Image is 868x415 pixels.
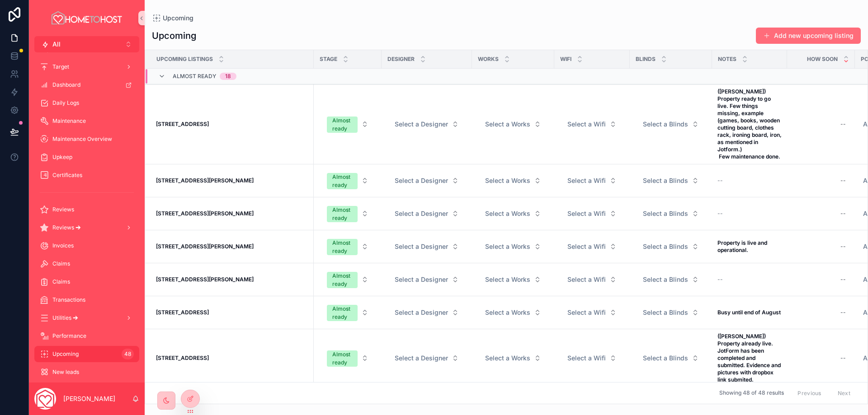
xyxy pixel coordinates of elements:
[34,59,139,75] a: Target
[52,81,80,89] span: Dashboard
[717,88,783,160] strong: ([PERSON_NAME]) Property ready to go live. Few things missing, example (games, books, wooden cutt...
[395,209,448,218] span: Select a Designer
[156,243,308,250] a: [STREET_ADDRESS][PERSON_NAME]
[34,36,139,52] button: Select Button
[636,116,706,132] button: Select Button
[793,206,849,221] a: --
[320,346,376,370] button: Select Button
[52,172,82,179] span: Certificates
[478,350,548,366] button: Select Button
[156,177,308,184] a: [STREET_ADDRESS][PERSON_NAME]
[122,349,134,359] div: 48
[717,210,782,217] a: --
[567,275,606,284] span: Select a Wifi
[643,176,688,185] span: Select a Blinds
[840,243,846,250] div: --
[643,242,688,251] span: Select a Blinds
[387,350,466,366] button: Select Button
[156,177,254,184] strong: [STREET_ADDRESS][PERSON_NAME]
[395,120,448,129] span: Select a Designer
[567,242,606,251] span: Select a Wifi
[560,238,624,255] button: Select Button
[156,309,308,316] a: [STREET_ADDRESS]
[636,271,706,288] button: Select Button
[567,120,606,129] span: Select a Wifi
[387,56,415,63] span: Designer
[840,309,846,316] div: --
[52,278,70,285] span: Claims
[395,242,448,251] span: Select a Designer
[717,333,782,383] strong: ([PERSON_NAME]) Property already live. JotForm has been completed and submitted. Evidence and pic...
[717,239,769,253] strong: Property is live and operational.
[34,219,139,236] a: Reviews 🡪
[156,354,308,362] a: [STREET_ADDRESS]
[156,121,209,127] strong: [STREET_ADDRESS]
[52,135,112,143] span: Maintenance Overview
[477,271,549,288] a: Select Button
[332,206,352,222] div: Almost ready
[320,234,376,259] button: Select Button
[34,292,139,308] a: Transactions
[756,28,861,44] a: Add new upcoming listing
[719,390,784,397] span: Showing 48 of 48 results
[643,120,688,129] span: Select a Blinds
[636,304,706,321] button: Select Button
[636,173,706,189] button: Select Button
[332,239,352,255] div: Almost ready
[567,176,606,185] span: Select a Wifi
[320,168,376,193] button: Select Button
[717,276,782,283] a: --
[478,173,548,189] button: Select Button
[717,239,782,254] a: Property is live and operational.
[478,304,548,321] button: Select Button
[793,239,849,254] a: --
[34,149,139,165] a: Upkeep
[332,117,352,133] div: Almost ready
[567,354,606,363] span: Select a Wifi
[387,205,466,222] button: Select Button
[387,205,467,222] a: Select Button
[717,333,782,383] a: ([PERSON_NAME]) Property already live. JotForm has been completed and submitted. Evidence and pic...
[807,56,838,63] span: How soon
[793,272,849,287] a: --
[635,350,707,367] a: Select Button
[332,173,352,189] div: Almost ready
[636,350,706,366] button: Select Button
[717,309,782,316] a: Busy until end of August
[477,304,549,321] a: Select Button
[635,304,707,321] a: Select Button
[643,209,688,218] span: Select a Blinds
[478,238,548,255] button: Select Button
[63,394,115,403] p: [PERSON_NAME]
[52,206,74,213] span: Reviews
[478,116,548,132] button: Select Button
[34,95,139,111] a: Daily Logs
[156,210,308,217] a: [STREET_ADDRESS][PERSON_NAME]
[156,276,308,283] a: [STREET_ADDRESS][PERSON_NAME]
[560,205,624,222] a: Select Button
[319,112,376,137] a: Select Button
[319,345,376,371] a: Select Button
[635,271,707,288] a: Select Button
[485,275,530,284] span: Select a Works
[643,354,688,363] span: Select a Blinds
[485,354,530,363] span: Select a Works
[29,52,145,382] div: scrollable content
[34,167,139,183] a: Certificates
[485,176,530,185] span: Select a Works
[34,131,139,147] a: Maintenance Overview
[717,309,781,316] strong: Busy until end of August
[34,346,139,362] a: Upcoming48
[156,276,254,283] strong: [STREET_ADDRESS][PERSON_NAME]
[635,116,707,133] a: Select Button
[477,205,549,222] a: Select Button
[225,73,231,80] div: 18
[156,210,254,217] strong: [STREET_ADDRESS][PERSON_NAME]
[387,350,467,367] a: Select Button
[320,56,337,63] span: Stage
[319,234,376,259] a: Select Button
[320,267,376,292] button: Select Button
[34,238,139,254] a: Invoices
[52,117,86,125] span: Maintenance
[560,350,624,366] button: Select Button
